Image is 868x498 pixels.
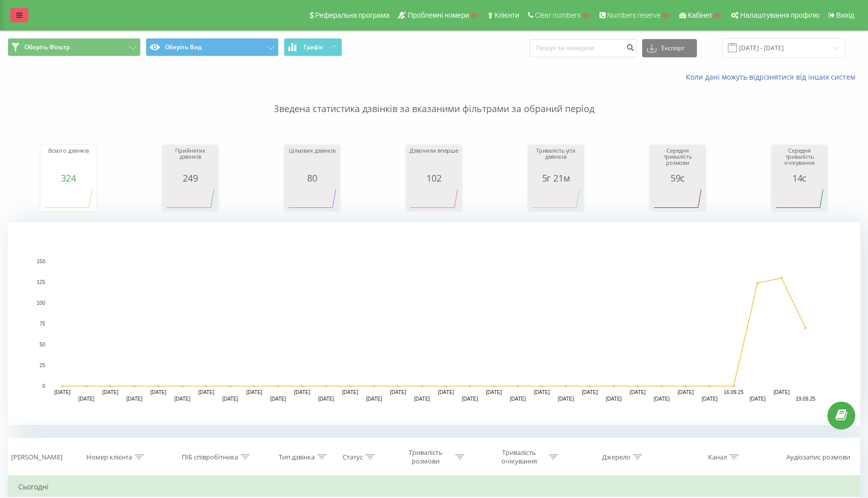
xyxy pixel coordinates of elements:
button: Оберіть Вид [146,38,279,56]
div: Всього дзвінків [43,148,94,173]
text: [DATE] [54,389,71,395]
text: [DATE] [246,389,262,395]
svg: A chart. [652,183,703,214]
span: Оберіть Фільтр [24,43,70,51]
text: [DATE] [654,396,670,402]
span: Проблемні номери [408,11,469,19]
div: Статус [343,453,363,461]
div: Середня тривалість розмови [652,148,703,173]
text: [DATE] [222,396,239,402]
text: [DATE] [558,396,574,402]
text: [DATE] [774,389,790,395]
text: [DATE] [486,389,502,395]
a: Коли дані можуть відрізнятися вiд інших систем [686,72,860,82]
text: [DATE] [198,389,215,395]
span: Clear numbers [535,11,581,19]
button: Оберіть Фільтр [8,38,141,56]
span: Реферальна програма [315,11,390,19]
div: 249 [165,173,216,183]
div: Тривалість очікування [492,448,546,466]
div: Тривалість розмови [398,448,453,466]
div: 80 [287,173,338,183]
div: Прийнятих дзвінків [165,148,216,173]
text: [DATE] [462,396,478,402]
span: Numbers reserve [607,11,660,19]
svg: A chart. [530,183,581,214]
text: [DATE] [582,389,598,395]
div: [PERSON_NAME] [11,453,62,461]
text: 150 [37,259,45,264]
svg: A chart. [8,222,860,425]
span: Кабінет [688,11,713,19]
input: Пошук за номером [529,39,637,57]
div: 59с [652,173,703,183]
text: [DATE] [294,389,311,395]
button: Графік [284,38,342,56]
td: Сьогодні [8,477,860,497]
text: [DATE] [534,389,550,395]
svg: A chart. [409,183,459,214]
svg: A chart. [287,183,338,214]
text: [DATE] [630,389,646,395]
text: [DATE] [678,389,694,395]
text: [DATE] [606,396,622,402]
text: 16.09.25 [724,389,744,395]
text: 0 [42,383,45,389]
svg: A chart. [165,183,216,214]
text: [DATE] [750,396,766,402]
text: [DATE] [702,396,718,402]
div: Джерело [602,453,630,461]
text: 19.09.25 [795,396,815,402]
text: [DATE] [150,389,166,395]
div: Номер клієнта [86,453,132,461]
text: [DATE] [342,389,358,395]
text: [DATE] [79,396,95,402]
div: Середня тривалість очікування [774,148,825,173]
text: [DATE] [438,389,454,395]
span: Налаштування профілю [740,11,819,19]
text: [DATE] [270,396,286,402]
span: Вихід [837,11,854,19]
text: [DATE] [318,396,335,402]
text: 125 [37,279,45,285]
text: [DATE] [414,396,430,402]
text: [DATE] [103,389,119,395]
svg: A chart. [43,183,94,214]
div: 14с [774,173,825,183]
text: [DATE] [366,396,382,402]
div: Тип дзвінка [279,453,315,461]
text: 100 [37,300,45,306]
div: ПІБ співробітника [182,453,238,461]
text: [DATE] [510,396,526,402]
div: Цільових дзвінків [287,148,338,173]
div: Тривалість усіх дзвінків [530,148,581,173]
text: [DATE] [126,396,143,402]
text: [DATE] [174,396,190,402]
div: 102 [409,173,459,183]
span: Графік [304,44,323,51]
svg: A chart. [774,183,825,214]
div: Аудіозапис розмови [786,453,850,461]
p: Зведена статистика дзвінків за вказаними фільтрами за обраний період [8,82,860,116]
text: 75 [40,321,46,327]
text: 50 [40,342,46,347]
div: 324 [43,173,94,183]
span: Клієнти [494,11,519,19]
div: Канал [708,453,727,461]
div: 5г 21м [530,173,581,183]
text: 25 [40,363,46,368]
button: Експорт [642,39,697,57]
div: Дзвонили вперше [409,148,459,173]
text: [DATE] [390,389,406,395]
